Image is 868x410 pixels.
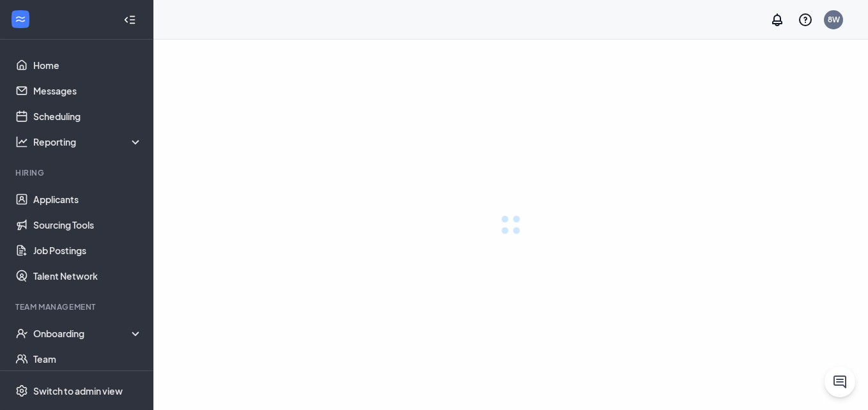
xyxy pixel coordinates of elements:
[15,327,28,340] svg: UserCheck
[33,346,143,372] a: Team
[832,374,848,390] svg: ChatActive
[15,384,28,397] svg: Settings
[33,186,143,212] a: Applicants
[798,12,813,27] svg: QuestionInfo
[15,301,140,312] div: Team Management
[33,103,143,129] a: Scheduling
[33,52,143,78] a: Home
[33,212,143,238] a: Sourcing Tools
[123,13,136,26] svg: Collapse
[33,78,143,103] a: Messages
[33,263,143,289] a: Talent Network
[828,14,840,25] div: 8W
[15,167,140,178] div: Hiring
[33,384,123,397] div: Switch to admin view
[770,12,785,27] svg: Notifications
[15,135,28,148] svg: Analysis
[14,13,27,26] svg: WorkstreamLogo
[33,238,143,263] a: Job Postings
[33,135,143,148] div: Reporting
[825,367,855,397] button: ChatActive
[33,327,143,340] div: Onboarding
